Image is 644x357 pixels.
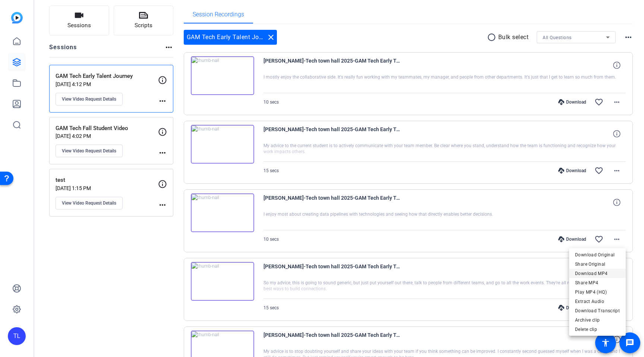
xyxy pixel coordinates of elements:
span: Share MP4 [575,278,620,287]
span: Extract Audio [575,297,620,306]
span: Delete clip [575,325,620,334]
span: Download MP4 [575,269,620,278]
span: Download Transcript [575,306,620,315]
span: Archive clip [575,316,620,325]
span: Share Original [575,260,620,269]
span: Download Original [575,250,620,259]
span: Play MP4 (HQ) [575,288,620,297]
